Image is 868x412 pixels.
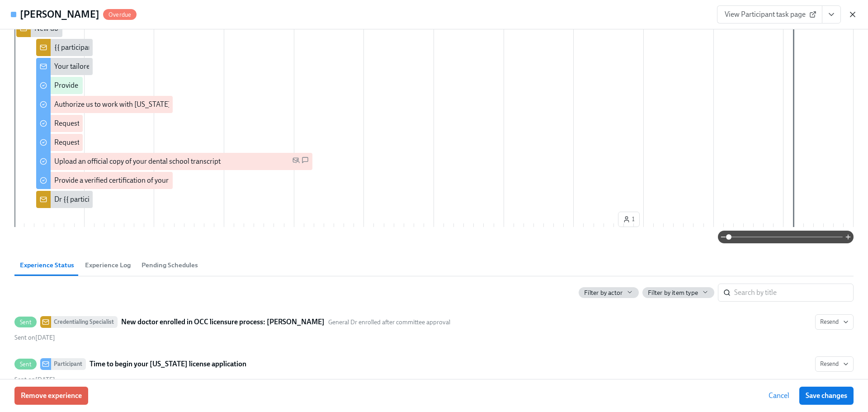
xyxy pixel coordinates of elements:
[85,260,131,270] span: Experience Log
[14,387,88,405] button: Remove experience
[734,284,854,302] input: Search by title
[815,356,854,372] button: SentParticipantTime to begin your [US_STATE] license applicationSent on[DATE]
[54,81,262,90] div: Provide us with some extra info for the [US_STATE] state application
[54,43,231,52] div: {{ participant.fullName }} has answered the questionnaire
[54,62,225,71] div: Your tailored to-do list for [US_STATE] licensing process
[54,175,245,185] div: Provide a verified certification of your [US_STATE] state license
[54,118,270,128] div: Request proof of your {{ participant.regionalExamPassed }} test scores
[51,316,118,328] div: Credentialing Specialist
[14,376,55,384] span: Friday, August 1st 2025, 1:01 pm
[584,289,623,297] span: Filter by actor
[51,358,86,370] div: Participant
[579,287,639,298] button: Filter by actor
[725,10,815,19] span: View Participant task page
[14,334,55,341] span: Friday, August 1st 2025, 10:31 am
[717,5,822,24] a: View Participant task page
[54,194,265,204] div: Dr {{ participant.fullName }} sent [US_STATE] licensing requirements
[20,8,99,21] h4: [PERSON_NAME]
[815,314,854,330] button: SentCredentialing SpecialistNew doctor enrolled in OCC licensure process: [PERSON_NAME]General Dr...
[292,156,300,167] span: Personal Email
[103,11,137,18] span: Overdue
[799,387,854,405] button: Save changes
[642,287,714,298] button: Filter by item type
[769,391,789,400] span: Cancel
[54,137,140,147] div: Request your JCDNE scores
[618,212,640,227] button: 1
[623,215,635,224] span: 1
[14,319,37,326] span: Sent
[54,156,221,166] div: Upload an official copy of your dental school transcript
[806,391,847,400] span: Save changes
[54,99,216,109] div: Authorize us to work with [US_STATE] on your behalf
[14,361,37,368] span: Sent
[822,5,841,24] button: View task page
[762,387,796,405] button: Cancel
[328,318,450,327] span: This message uses the "General Dr enrolled after committee approval" audience
[142,260,198,270] span: Pending Schedules
[20,260,74,270] span: Experience Status
[302,156,309,167] span: SMS
[820,360,849,369] span: Resend
[21,391,82,400] span: Remove experience
[90,359,246,369] strong: Time to begin your [US_STATE] license application
[820,317,849,327] span: Resend
[648,289,698,297] span: Filter by item type
[121,317,325,327] strong: New doctor enrolled in OCC licensure process: [PERSON_NAME]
